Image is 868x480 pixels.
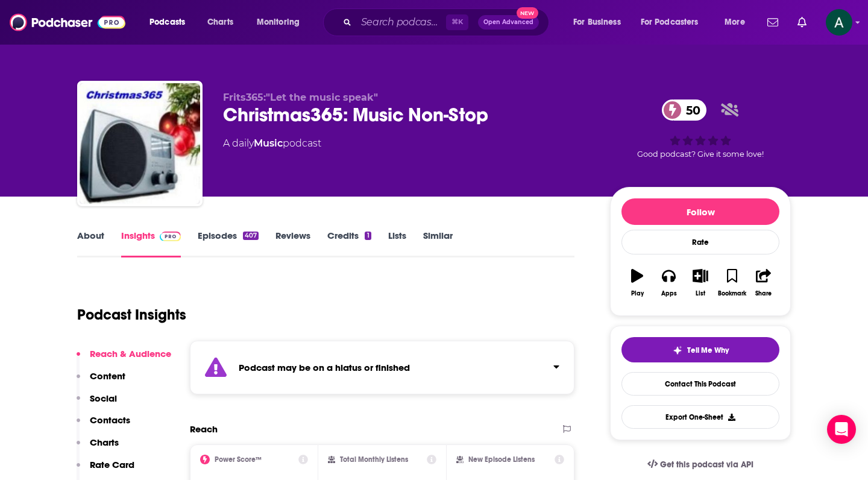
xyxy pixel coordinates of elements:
div: List [696,290,705,297]
span: Podcasts [149,14,185,31]
div: 1 [365,232,371,240]
button: Content [77,370,125,393]
img: Christmas365: Music Non-Stop [80,83,200,204]
p: Rate Card [90,459,134,470]
span: For Business [573,14,621,31]
span: ⌘ K [446,14,468,30]
span: Frits365:"Let the music speak" [223,92,378,103]
div: Open Intercom Messenger [827,415,856,444]
img: Podchaser - Follow, Share and Rate Podcasts [10,11,125,34]
button: open menu [716,13,760,32]
span: Open Advanced [483,19,533,25]
button: Open AdvancedNew [478,15,539,30]
div: 407 [243,232,259,240]
span: Get this podcast via API [660,459,753,470]
a: Similar [423,230,453,257]
a: InsightsPodchaser Pro [121,230,181,257]
button: tell me why sparkleTell Me Why [621,337,779,362]
div: 50Good podcast? Give it some love! [610,92,791,166]
a: Charts [200,13,241,32]
a: Credits1 [327,230,371,257]
a: Reviews [275,230,310,257]
span: Monitoring [257,14,300,31]
a: Get this podcast via API [638,450,763,479]
button: Share [748,261,779,305]
p: Contacts [90,414,130,426]
a: Show notifications dropdown [763,12,783,33]
p: Reach & Audience [90,348,171,359]
section: Click to expand status details [190,341,574,394]
span: More [725,14,745,31]
p: Content [90,370,125,382]
button: open menu [565,13,636,32]
h2: Total Monthly Listens [340,455,408,464]
button: Play [621,261,653,305]
p: Social [90,393,117,404]
div: Share [755,290,772,297]
button: Social [77,393,117,415]
input: Search podcasts, credits, & more... [356,13,446,32]
span: For Podcasters [641,14,699,31]
img: tell me why sparkle [673,346,682,355]
a: About [77,230,104,257]
a: Show notifications dropdown [793,12,811,33]
h2: New Episode Listens [468,455,535,464]
a: Contact This Podcast [621,372,779,396]
a: Episodes407 [198,230,259,257]
a: Music [254,137,283,149]
img: User Profile [826,9,852,36]
h2: Power Score™ [215,455,262,464]
button: Charts [77,437,119,459]
h1: Podcast Insights [77,306,186,324]
strong: Podcast may be on a hiatus or finished [239,362,410,373]
a: 50 [662,99,706,121]
img: Podchaser Pro [160,232,181,241]
span: Charts [207,14,233,31]
p: Charts [90,437,119,448]
div: Play [631,290,644,297]
button: Bookmark [716,261,747,305]
button: Show profile menu [826,9,852,36]
div: Apps [661,290,677,297]
div: Search podcasts, credits, & more... [335,8,561,36]
a: Lists [388,230,406,257]
h2: Reach [190,423,218,435]
button: Follow [621,198,779,225]
span: 50 [674,99,706,121]
button: open menu [141,13,201,32]
div: Bookmark [718,290,746,297]
span: Tell Me Why [687,346,729,355]
span: New [517,7,538,19]
button: Reach & Audience [77,348,171,370]
span: Logged in as ashley88139 [826,9,852,36]
button: open menu [248,13,315,32]
span: Good podcast? Give it some love! [637,150,764,159]
button: Apps [653,261,684,305]
button: Contacts [77,414,130,437]
div: Rate [621,230,779,254]
button: open menu [633,13,716,32]
button: List [685,261,716,305]
button: Export One-Sheet [621,405,779,429]
div: A daily podcast [223,136,321,151]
